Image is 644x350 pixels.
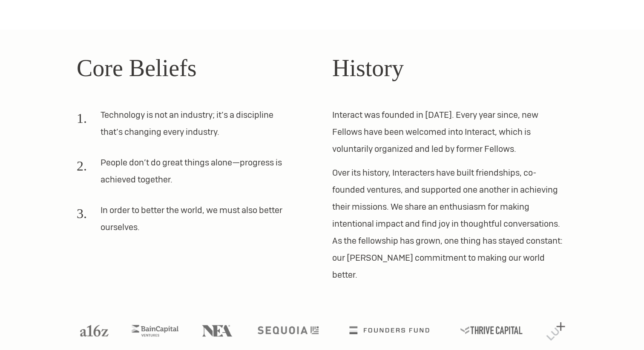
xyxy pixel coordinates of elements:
[77,154,291,195] li: People don’t do great things alone—progress is achieved together.
[460,326,523,334] img: Thrive Capital logo
[332,50,567,86] h2: History
[350,326,429,334] img: Founders Fund logo
[77,106,291,147] li: Technology is not an industry; it’s a discipline that’s changing every industry.
[332,106,567,157] p: Interact was founded in [DATE]. Every year since, new Fellows have been welcomed into Interact, w...
[132,325,178,336] img: Bain Capital Ventures logo
[332,164,567,283] p: Over its history, Interacters have built friendships, co-founded ventures, and supported one anot...
[202,325,233,336] img: NEA logo
[257,326,318,334] img: Sequoia logo
[77,202,291,242] li: In order to better the world, we must also better ourselves.
[546,322,565,341] img: Lux Capital logo
[77,50,312,86] h2: Core Beliefs
[80,325,108,336] img: A16Z logo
